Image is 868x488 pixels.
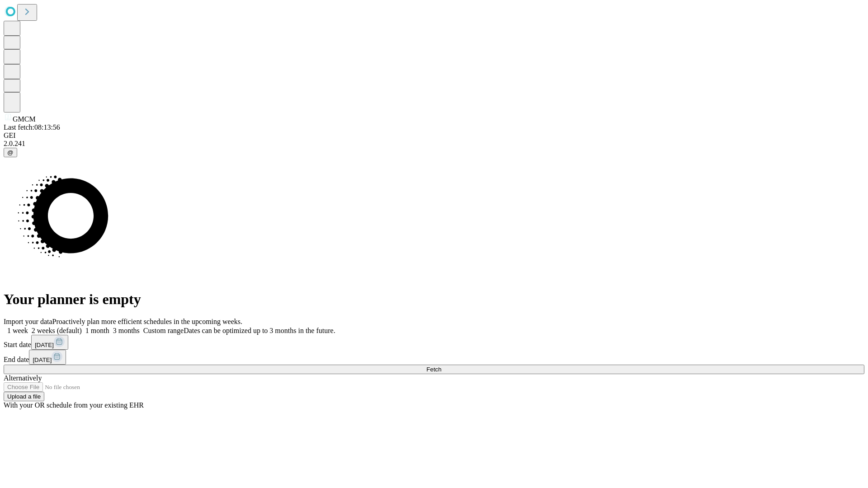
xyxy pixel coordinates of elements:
[31,335,68,350] button: [DATE]
[29,350,66,365] button: [DATE]
[143,327,184,334] span: Custom range
[4,148,17,157] button: @
[4,335,864,350] div: Start date
[4,401,144,409] span: With your OR schedule from your existing EHR
[52,318,242,325] span: Proactively plan more efficient schedules in the upcoming weeks.
[113,327,140,334] span: 3 months
[85,327,109,334] span: 1 month
[4,291,864,308] h1: Your planner is empty
[4,350,864,365] div: End date
[4,374,42,382] span: Alternatively
[4,140,864,148] div: 2.0.241
[184,327,335,334] span: Dates can be optimized up to 3 months in the future.
[4,392,44,401] button: Upload a file
[32,327,82,334] span: 2 weeks (default)
[7,327,28,334] span: 1 week
[4,318,52,325] span: Import your data
[4,131,864,140] div: GEI
[13,115,36,123] span: GMCM
[7,149,14,156] span: @
[426,366,441,373] span: Fetch
[4,123,60,131] span: Last fetch: 08:13:56
[35,342,54,348] span: [DATE]
[33,357,52,363] span: [DATE]
[4,365,864,374] button: Fetch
